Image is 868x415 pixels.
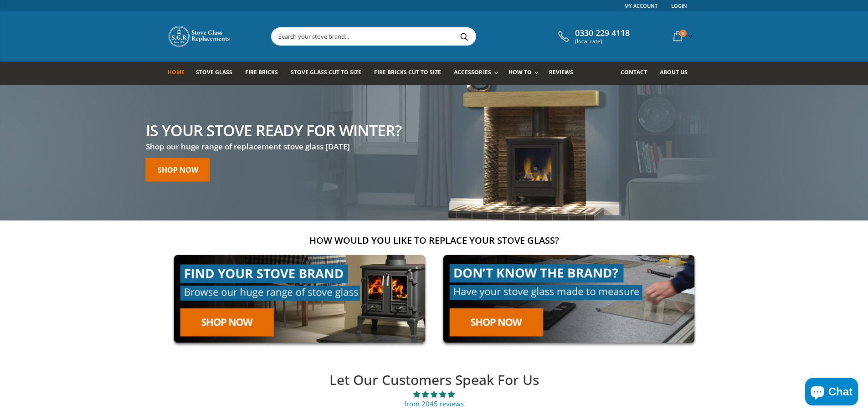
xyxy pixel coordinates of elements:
[272,28,578,45] input: Search your stove brand...
[679,30,687,37] span: 0
[168,61,191,85] a: Home
[168,68,185,76] span: Home
[621,61,654,85] a: Contact
[146,122,401,138] h2: Is your stove ready for winter?
[374,61,448,85] a: Fire Bricks Cut To Size
[168,25,231,48] img: Stove Glass Replacement
[556,28,630,45] a: 0330 229 4118 (local rate)
[404,399,464,408] a: from 2045 reviews
[454,61,502,85] a: Accessories
[245,61,285,85] a: Fire Bricks
[437,249,701,349] img: made-to-measure-cta_2cd95ceb-d519-4648-b0cf-d2d338fdf11f.jpg
[374,68,441,76] span: Fire Bricks Cut To Size
[575,28,630,38] span: 0330 229 4118
[291,61,368,85] a: Stove Glass Cut To Size
[164,389,704,409] a: 4.89 stars from 2045 reviews
[802,378,861,408] inbox-online-store-chat: Shopify online store chat
[146,158,210,181] a: Shop now
[164,389,704,399] span: 4.89 stars
[508,61,543,85] a: How To
[454,28,475,45] button: Search
[168,234,701,246] h2: How would you like to replace your stove glass?
[660,68,688,76] span: About us
[660,61,694,85] a: About us
[670,27,694,45] a: 0
[454,68,491,76] span: Accessories
[549,61,580,85] a: Reviews
[508,68,532,76] span: How To
[146,141,401,152] h3: Shop our huge range of replacement stove glass [DATE]
[196,61,239,85] a: Stove Glass
[575,38,630,45] span: (local rate)
[291,68,361,76] span: Stove Glass Cut To Size
[549,68,573,76] span: Reviews
[196,68,232,76] span: Stove Glass
[245,68,278,76] span: Fire Bricks
[164,371,704,389] h2: Let Our Customers Speak For Us
[621,68,647,76] span: Contact
[168,249,431,349] img: find-your-brand-cta_9b334d5d-5c94-48ed-825f-d7972bbdebd0.jpg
